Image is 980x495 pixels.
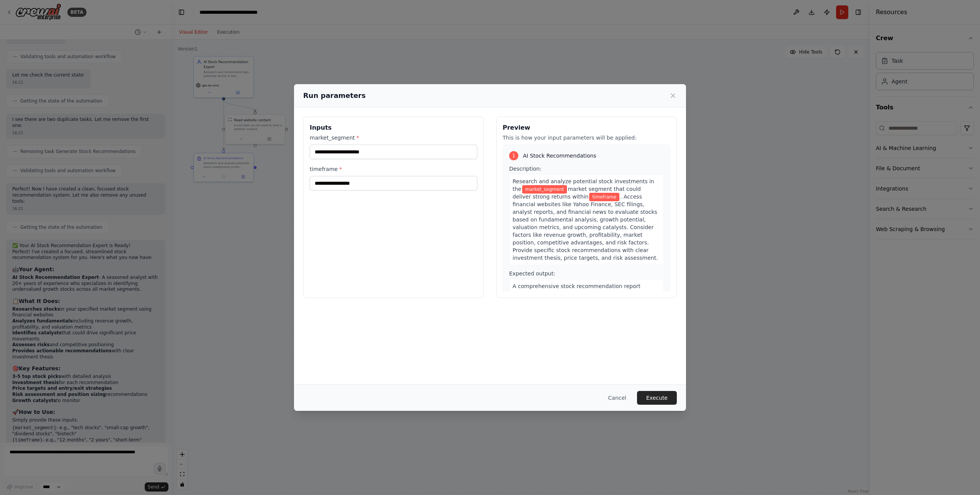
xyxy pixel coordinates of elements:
button: Cancel [602,391,632,405]
div: 1 [509,151,518,160]
span: Variable: market_segment [522,185,567,194]
h3: Preview [503,123,670,132]
label: timeframe [310,165,477,173]
span: Variable: timeframe [589,193,619,201]
p: This is how your input parameters will be applied: [503,134,670,142]
span: . Access financial websites like Yahoo Finance, SEC filings, analyst reports, and financial news ... [513,194,658,261]
h2: Run parameters [303,90,366,101]
button: Execute [637,391,677,405]
span: Description: [509,166,541,172]
h3: Inputs [310,123,477,132]
span: AI Stock Recommendations [523,152,596,160]
span: market segment that could deliver strong returns within [513,186,641,200]
label: market_segment [310,134,477,142]
span: Expected output: [509,270,555,277]
span: A comprehensive stock recommendation report containing 3-5 top stock picks with detailed analysis... [513,283,659,335]
span: Research and analyze potential stock investments in the [513,178,654,192]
